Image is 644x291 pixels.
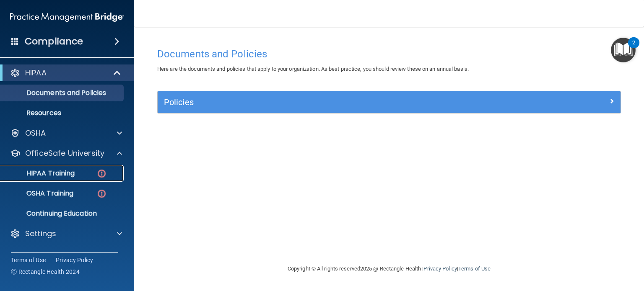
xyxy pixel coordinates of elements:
[157,49,621,59] h4: Documents and Policies
[236,255,542,282] div: Copyright © All rights reserved 2025 @ Rectangle Health | |
[25,128,46,138] p: OSHA
[423,265,457,272] a: Privacy Policy
[96,188,107,199] img: danger-circle.6113f641.png
[157,66,469,72] span: Here are the documents and policies that apply to your organization. As best practice, you should...
[458,265,491,272] a: Terms of Use
[164,95,614,109] a: Policies
[5,109,120,117] p: Resources
[611,38,636,62] button: Open Resource Center, 2 new notifications
[25,148,104,158] p: OfficeSafe University
[10,128,122,138] a: OSHA
[5,169,75,178] p: HIPAA Training
[10,68,122,78] a: HIPAA
[5,189,73,198] p: OSHA Training
[164,98,499,107] h5: Policies
[5,209,120,218] p: Continuing Education
[499,232,634,265] iframe: Drift Widget Chat Controller
[10,148,122,158] a: OfficeSafe University
[96,168,107,179] img: danger-circle.6113f641.png
[11,268,80,276] span: Ⓒ Rectangle Health 2024
[10,9,124,26] img: PMB logo
[56,256,93,264] a: Privacy Policy
[10,229,122,239] a: Settings
[25,229,56,239] p: Settings
[25,68,47,78] p: HIPAA
[25,36,83,47] h4: Compliance
[5,89,120,97] p: Documents and Policies
[632,43,635,54] div: 2
[11,256,46,264] a: Terms of Use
